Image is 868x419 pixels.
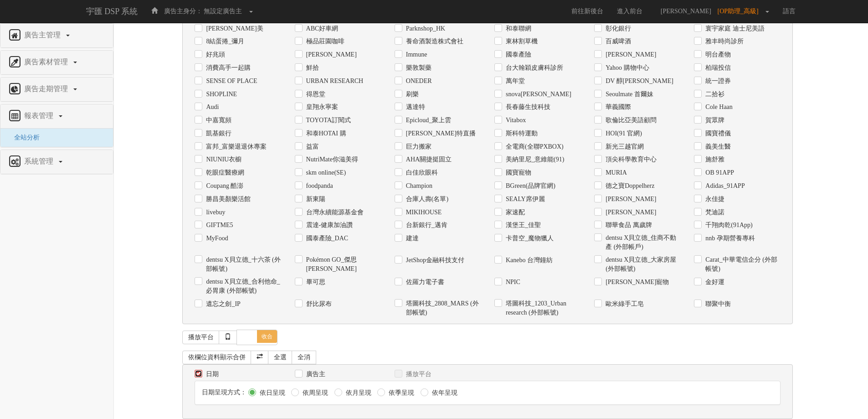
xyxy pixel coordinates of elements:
label: 依周呈現 [300,388,328,398]
a: 廣告主管理 [7,28,106,43]
label: livebuy [204,208,225,217]
label: 德之寶Doppelherz [603,181,654,191]
label: 聯聚中衡 [703,300,731,309]
label: 遺忘之劍_IP [204,300,240,309]
label: 義美生醫 [703,142,731,151]
span: 全站分析 [7,134,40,141]
label: 和泰聯網 [503,24,531,33]
label: TOYOTA訂閱式 [304,116,351,125]
label: 台大翰穎皮膚科診所 [503,63,563,72]
label: 全電商(全聯PXBOX) [503,142,564,151]
label: [PERSON_NAME] [304,50,357,59]
label: 得恩堂 [304,90,325,99]
label: 國寶寵物 [503,168,531,177]
label: [PERSON_NAME] [603,195,656,204]
label: Carat_中華電信企分 (外部帳號) [703,255,780,274]
label: 千翔肉乾(91App) [703,221,752,230]
label: 彰化銀行 [603,24,631,33]
label: 頂尖科學教育中心 [603,155,657,164]
label: nnb 孕期營養專科 [703,234,755,243]
label: 凱基銀行 [204,129,231,138]
label: 永佳捷 [703,195,724,204]
label: 依日呈現 [257,388,285,398]
span: [OP助理_高級] [718,8,763,15]
label: 邁達特 [404,103,425,112]
label: 震達-健康加油讚 [304,221,353,230]
a: 全消 [292,351,316,364]
label: 施舒雅 [703,155,724,164]
label: 台灣永續能源基金會 [304,208,364,217]
label: snova[PERSON_NAME] [503,90,571,99]
label: 巨力搬家 [404,142,431,151]
label: 富邦_富樂退退休專案 [204,142,267,151]
span: 無設定廣告主 [204,8,242,15]
label: NPIC [503,278,520,287]
label: 美納里尼_意維能(91) [503,155,564,164]
label: 統一證券 [703,77,731,86]
label: 畢可思 [304,278,325,287]
label: skm online(SE) [304,168,346,177]
label: dentsu X貝立德_合利他命_必胃康 (外部帳號) [204,277,281,295]
label: Vitabox [503,116,526,125]
label: 樂敦製藥 [404,63,431,72]
label: 斯科特運動 [503,129,538,138]
label: 好兆頭 [204,50,225,59]
label: foodpanda [304,181,333,191]
label: 百威啤酒 [603,37,631,46]
label: 播放平台 [404,370,431,379]
span: 系統管理 [22,157,58,165]
label: [PERSON_NAME]美 [204,24,263,33]
label: 金好運 [703,278,724,287]
label: JetShop金融科技支付 [404,256,464,265]
label: SENSE ОF PLACE [204,77,257,86]
label: 萬年堂 [503,77,525,86]
span: 廣告主身分： [164,8,202,15]
label: 鮮拾 [304,63,319,72]
span: 報表管理 [22,112,58,119]
label: NutriMate你滋美得 [304,155,358,164]
label: 國寶禮儀 [703,129,731,138]
label: 養命酒製造株式會社 [404,37,463,46]
label: HOI(91 官網) [603,129,642,138]
a: 廣告走期管理 [7,82,106,97]
label: 明台產物 [703,50,731,59]
label: ONEDER [404,77,432,86]
span: 日期呈現方式： [202,389,247,396]
label: Yahoo 購物中心 [603,63,649,72]
label: ABC好車網 [304,24,339,33]
label: 漢堡王_佳聖 [503,221,541,230]
label: SEALY席伊麗 [503,195,545,204]
label: 勝昌美顏樂活館 [204,195,251,204]
span: 廣告走期管理 [22,85,72,93]
label: 雅丰時尚診所 [703,37,744,46]
label: [PERSON_NAME]寵物 [603,278,669,287]
label: 白佳欣眼科 [404,168,438,177]
label: 消費高手一起購 [204,63,251,72]
label: 東林割草機 [503,37,538,46]
label: [PERSON_NAME]特直播 [404,129,476,138]
label: Pokémon GO_傑思[PERSON_NAME] [304,255,381,274]
label: 中嘉寬頻 [204,116,231,125]
label: 賀眾牌 [703,116,724,125]
label: 華義國際 [603,103,631,112]
label: 依年呈現 [430,388,457,398]
label: MURIA [603,168,627,177]
label: GIFTME5 [204,221,233,230]
a: 全選 [268,351,293,364]
label: 皇翔永寧案 [304,103,338,112]
label: 卡普空_魔物獵人 [503,234,554,243]
span: 廣告素材管理 [22,58,72,66]
label: Adidas_91APP [703,181,745,191]
label: 舒比尿布 [304,300,332,309]
label: Seoulmate 首爾妹 [603,90,653,99]
label: 佐羅力電子書 [404,278,444,287]
label: 合庫人壽(名單) [404,195,448,204]
label: 國泰產險 [503,50,531,59]
label: 歐米綠手工皂 [603,300,644,309]
label: OB 91APP [703,168,734,177]
label: 極品莊園咖啡 [304,37,344,46]
label: DV 醇[PERSON_NAME] [603,77,673,86]
a: 廣告素材管理 [7,55,106,70]
label: MyFood [204,234,228,243]
label: 寰宇家庭 迪士尼美語 [703,24,765,33]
